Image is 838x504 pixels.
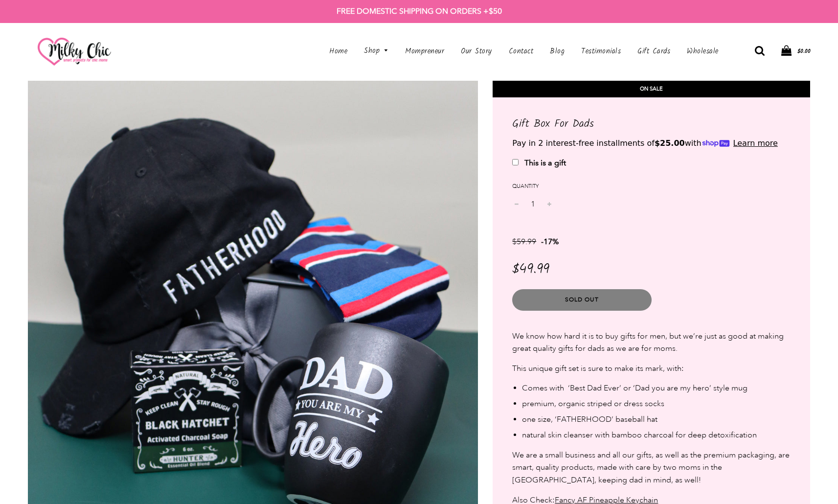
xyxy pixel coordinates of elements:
a: Shop [357,40,396,62]
p: We are a small business and all our gifts, as well as the premium packaging, are smart, quality p... [512,449,791,487]
label: Quantity [512,183,539,191]
div: On Sale [493,81,810,97]
input: quantity [512,196,554,213]
a: Contact [501,41,541,63]
a: Wholesale [679,41,719,63]
a: Gift Cards [630,41,678,63]
button: Sold Out [512,289,652,311]
span: $59.99 [512,237,536,247]
span: Sold Out [565,296,599,303]
a: Home [322,41,355,63]
li: one size, ‘FATHERHOOD’ baseball hat [522,413,791,426]
li: premium, organic striped or dress socks [522,398,791,411]
li: natural skin cleanser with bamboo charcoal for deep detoxification [522,429,791,442]
input: This is a gift [512,159,519,165]
b: This is a gift [524,158,566,167]
span: 17% [544,237,559,246]
p: We know how hard it is to buy gifts for men, but we’re just as good at making great quality gifts... [512,330,791,355]
a: Testimonials [574,41,628,63]
h1: Gift Box For Dads [512,117,791,132]
a: $0.00 [781,45,811,58]
span: $0.00 [797,46,811,56]
strong: FREE DOMESTIC SHIPPING ON ORDERS +$50 [337,6,502,16]
a: Mompreneur [398,41,452,63]
a: Our Story [453,41,499,63]
span: - [538,235,559,248]
img: milkychic [38,38,111,66]
p: This unique gift set is sure to make its mark, with: [512,363,791,375]
li: Comes with ‘Best Dad Ever’ or ‘Dad you are my hero’ style mug [522,382,791,395]
span: $49.99 [512,258,549,280]
a: Blog [543,41,572,63]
